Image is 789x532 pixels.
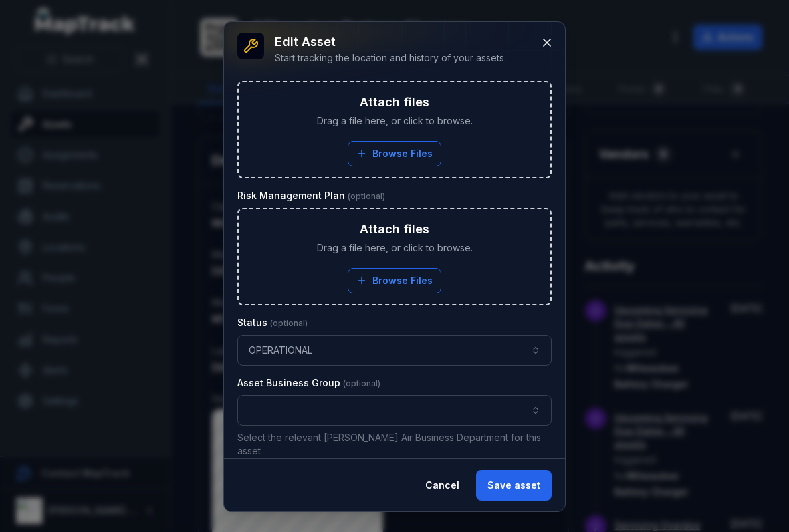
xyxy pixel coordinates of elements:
button: Browse Files [348,268,441,293]
button: OPERATIONAL [237,335,552,366]
div: Start tracking the location and history of your assets. [275,51,506,65]
p: Select the relevant [PERSON_NAME] Air Business Department for this asset [237,431,552,458]
label: Risk Management Plan [237,189,385,203]
h3: Attach files [360,220,429,239]
button: Save asset [476,470,552,501]
span: Drag a file here, or click to browse. [317,114,473,128]
h3: Edit asset [275,33,506,51]
span: Drag a file here, or click to browse. [317,241,473,255]
h3: Attach files [360,93,429,112]
label: Asset Business Group [237,376,380,390]
button: Cancel [414,470,471,501]
button: Browse Files [348,141,441,166]
label: Status [237,316,308,329]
